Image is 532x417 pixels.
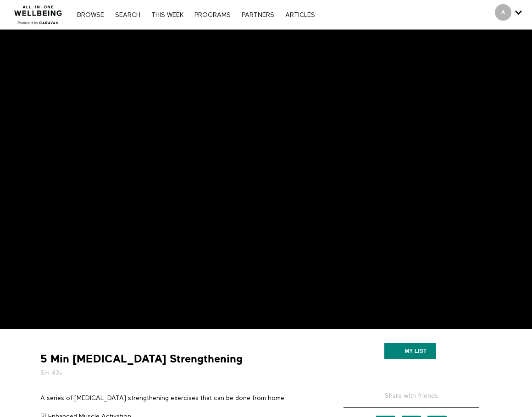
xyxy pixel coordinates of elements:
[72,12,109,18] a: Browse
[190,12,235,18] a: PROGRAMS
[40,368,317,378] h5: 6m 43s
[147,12,188,18] a: THIS WEEK
[40,352,243,366] strong: 5 Min [MEDICAL_DATA] Strengthening
[111,12,145,18] a: Search
[344,391,479,408] h5: Share with friends
[281,12,320,18] a: ARTICLES
[384,343,436,359] button: My list
[237,12,279,18] a: PARTNERS
[72,10,319,19] nav: Primary
[40,394,317,403] p: A series of [MEDICAL_DATA] strengthening exercises that can be done from home.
